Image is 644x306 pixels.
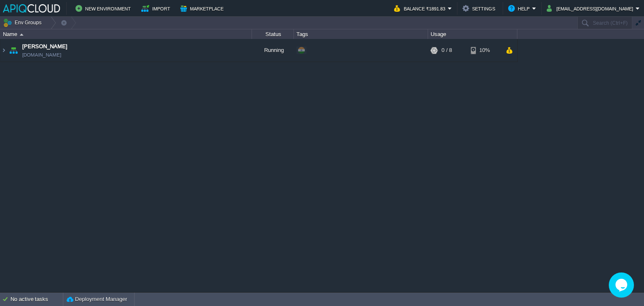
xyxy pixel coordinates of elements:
div: Running [252,39,294,62]
button: Balance ₹1891.83 [394,3,448,13]
img: AMDAwAAAACH5BAEAAAAALAAAAAABAAEAAAICRAEAOw== [0,39,7,62]
div: Status [252,29,293,39]
img: AMDAwAAAACH5BAEAAAAALAAAAAABAAEAAAICRAEAOw== [20,34,23,36]
button: New Environment [75,3,133,13]
img: AMDAwAAAACH5BAEAAAAALAAAAAABAAEAAAICRAEAOw== [8,39,19,62]
button: Import [141,3,173,13]
button: Help [508,3,532,13]
button: Settings [462,3,498,13]
div: No active tasks [10,293,63,306]
div: Tags [294,29,428,39]
div: 0 / 8 [441,39,452,62]
div: Usage [428,29,517,39]
iframe: chat widget [609,272,636,298]
div: Name [1,29,252,39]
a: [PERSON_NAME] [22,42,68,51]
button: [EMAIL_ADDRESS][DOMAIN_NAME] [547,3,636,13]
button: Deployment Manager [67,295,127,303]
img: APIQCloud [3,4,60,13]
button: Env Groups [3,17,44,29]
div: 10% [471,39,498,62]
button: Marketplace [180,3,226,13]
a: [DOMAIN_NAME] [22,51,61,59]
